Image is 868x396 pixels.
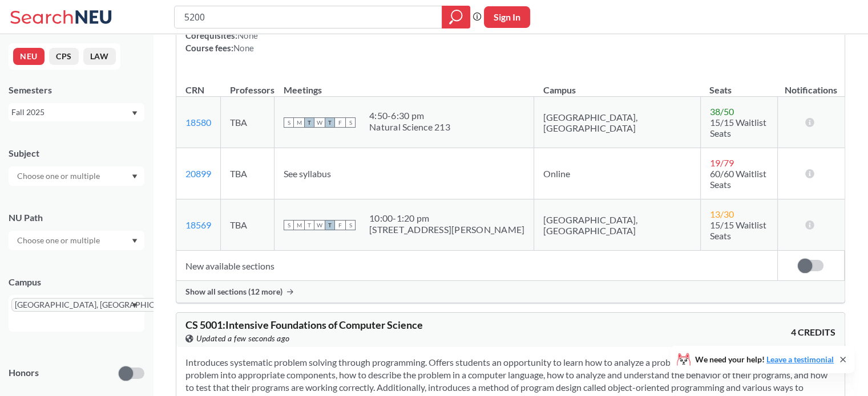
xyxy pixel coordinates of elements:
input: Class, professor, course number, "phrase" [183,7,434,27]
span: F [335,220,345,230]
span: 13 / 30 [710,209,734,219]
svg: magnifying glass [449,9,463,25]
span: T [325,117,335,128]
div: Dropdown arrow [9,166,144,186]
button: NEU [13,48,45,65]
span: Show all sections (12 more) [185,287,282,297]
span: W [314,220,325,230]
td: New available sections [176,251,777,281]
div: Campus [9,276,144,288]
th: Meetings [274,72,534,97]
span: W [314,117,325,128]
th: Professors [221,72,274,97]
a: Leave a testimonial [766,354,834,364]
div: CRN [185,84,204,96]
td: TBA [221,97,274,148]
input: Choose one or multiple [11,169,107,183]
div: NU Path [9,211,144,224]
svg: Dropdown arrow [132,111,138,116]
div: Natural Science 213 [369,121,450,133]
svg: Dropdown arrow [132,174,138,179]
span: CS 5001 : Intensive Foundations of Computer Science [185,319,423,331]
span: 15/15 Waitlist Seats [710,117,766,138]
button: LAW [83,48,116,65]
span: 60/60 Waitlist Seats [710,168,766,190]
span: T [325,220,335,230]
div: 4:50 - 6:30 pm [369,110,450,121]
span: S [345,220,356,230]
td: Online [534,148,701,199]
svg: Dropdown arrow [132,303,138,308]
a: 18569 [185,219,211,230]
p: Honors [9,366,39,379]
span: S [284,220,294,230]
span: T [304,220,314,230]
span: S [345,117,356,128]
div: Subject [9,147,144,160]
span: We need your help! [695,356,834,364]
td: TBA [221,148,274,199]
td: [GEOGRAPHIC_DATA], [GEOGRAPHIC_DATA] [534,97,701,148]
th: Campus [534,72,701,97]
div: magnifying glass [442,6,470,28]
div: [GEOGRAPHIC_DATA], [GEOGRAPHIC_DATA]X to remove pillDropdown arrow [9,295,144,332]
button: Sign In [484,6,530,28]
div: Show all sections (12 more) [176,281,845,303]
span: [GEOGRAPHIC_DATA], [GEOGRAPHIC_DATA]X to remove pill [11,298,193,312]
div: Fall 2025 [11,106,131,119]
span: None [237,30,258,40]
svg: Dropdown arrow [132,239,138,243]
span: None [233,43,254,53]
span: Updated a few seconds ago [196,332,290,345]
span: S [284,117,294,128]
a: 20899 [185,168,211,179]
button: CPS [49,48,79,65]
span: 19 / 79 [710,157,734,168]
div: Fall 2025Dropdown arrow [9,103,144,121]
span: F [335,117,345,128]
div: Dropdown arrow [9,231,144,250]
span: See syllabus [284,168,331,179]
th: Notifications [777,72,844,97]
span: M [294,220,304,230]
span: 15/15 Waitlist Seats [710,219,766,241]
td: TBA [221,199,274,251]
input: Choose one or multiple [11,234,107,247]
th: Seats [700,72,777,97]
span: M [294,117,304,128]
span: T [304,117,314,128]
td: [GEOGRAPHIC_DATA], [GEOGRAPHIC_DATA] [534,199,701,251]
div: Semesters [9,84,144,96]
div: 10:00 - 1:20 pm [369,213,524,224]
a: 18580 [185,117,211,128]
div: [STREET_ADDRESS][PERSON_NAME] [369,224,524,235]
span: 38 / 50 [710,106,734,117]
span: 4 CREDITS [791,326,835,338]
